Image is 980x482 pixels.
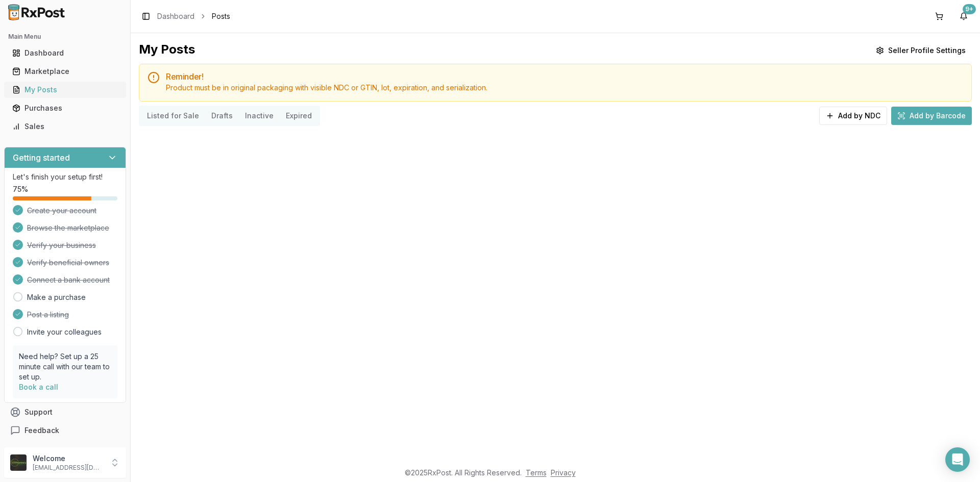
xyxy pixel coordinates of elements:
[27,310,69,320] span: Post a listing
[212,11,230,21] span: Posts
[12,66,118,77] div: Marketplace
[955,8,972,24] button: 9+
[166,83,963,93] div: Product must be in original packaging with visible NDC or GTIN, lot, expiration, and serialization.
[4,403,126,421] button: Support
[870,41,972,60] button: Seller Profile Settings
[280,108,318,124] button: Expired
[205,108,239,124] button: Drafts
[33,453,104,464] p: Welcome
[139,41,195,60] div: My Posts
[8,44,122,62] a: Dashboard
[4,45,126,61] button: Dashboard
[27,327,102,337] a: Invite your colleagues
[27,275,110,285] span: Connect a bank account
[8,117,122,136] a: Sales
[4,82,126,98] button: My Posts
[27,240,96,250] span: Verify your business
[24,425,59,436] span: Feedback
[8,81,122,99] a: My Posts
[27,223,109,233] span: Browse the marketplace
[4,421,126,440] button: Feedback
[8,99,122,117] a: Purchases
[19,351,111,382] p: Need help? Set up a 25 minute call with our team to set up.
[4,100,126,116] button: Purchases
[157,11,194,21] a: Dashboard
[551,468,576,477] a: Privacy
[19,383,58,391] a: Book a call
[12,121,118,132] div: Sales
[4,118,126,135] button: Sales
[8,62,122,81] a: Marketplace
[141,108,205,124] button: Listed for Sale
[13,184,28,194] span: 75 %
[10,454,27,471] img: User avatar
[27,206,96,216] span: Create your account
[12,48,118,58] div: Dashboard
[945,447,970,472] div: Open Intercom Messenger
[33,464,104,472] p: [EMAIL_ADDRESS][DOMAIN_NAME]
[4,4,69,20] img: RxPost Logo
[27,292,86,302] a: Make a purchase
[157,11,230,21] nav: breadcrumb
[526,468,547,477] a: Terms
[27,258,109,268] span: Verify beneficial owners
[166,72,963,81] h5: Reminder!
[13,151,70,164] h3: Getting started
[4,63,126,80] button: Marketplace
[12,85,118,95] div: My Posts
[13,172,117,182] p: Let's finish your setup first!
[8,33,122,41] h2: Main Menu
[819,107,887,125] button: Add by NDC
[891,107,972,125] button: Add by Barcode
[239,108,280,124] button: Inactive
[963,4,976,14] div: 9+
[12,103,118,113] div: Purchases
